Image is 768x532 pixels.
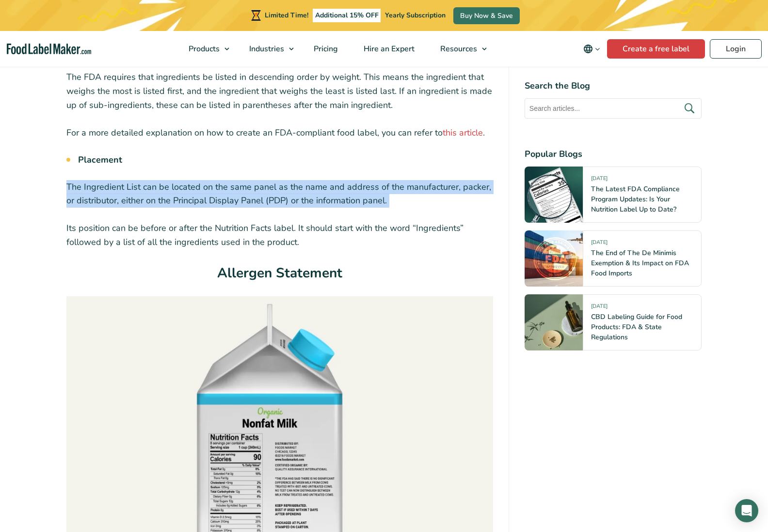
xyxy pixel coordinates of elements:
a: Buy Now & Save [453,7,520,24]
a: Hire an Expert [351,31,425,67]
a: Pricing [301,31,349,67]
a: Industries [237,31,299,67]
input: Search articles... [525,98,702,119]
span: Additional 15% OFF [313,9,381,22]
a: this article [443,127,483,138]
div: Open Intercom Messenger [735,499,758,522]
span: Resources [437,44,478,54]
span: [DATE] [591,303,608,314]
strong: Placement [78,154,122,166]
span: [DATE] [591,239,608,250]
a: Resources [428,31,492,67]
a: Food Label Maker homepage [7,44,91,55]
a: CBD Labeling Guide for Food Products: FDA & State Regulations [591,312,682,342]
span: [DATE] [591,175,608,186]
p: For a more detailed explanation on how to create an FDA-compliant food label, you can refer to . [66,126,493,140]
h4: Search the Blog [525,79,702,92]
strong: Allergen Statement [217,264,342,282]
p: The Ingredient List can be located on the same panel as the name and address of the manufacturer,... [66,180,493,208]
span: Pricing [311,44,339,54]
span: Products [186,44,221,54]
a: Create a free label [607,39,705,59]
a: The Latest FDA Compliance Program Updates: Is Your Nutrition Label Up to Date? [591,184,680,214]
span: Industries [246,44,285,54]
span: Yearly Subscription [385,11,446,20]
a: Products [176,31,234,67]
a: The End of The De Minimis Exemption & Its Impact on FDA Food Imports [591,248,689,278]
span: Hire an Expert [361,44,416,54]
a: Login [710,39,762,59]
button: Change language [576,39,607,59]
span: Limited Time! [265,11,308,20]
p: Its position can be before or after the Nutrition Facts label. It should start with the word “Ing... [66,221,493,249]
h4: Popular Blogs [525,148,702,161]
p: The FDA requires that ingredients be listed in descending order by weight. This means the ingredi... [66,70,493,112]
